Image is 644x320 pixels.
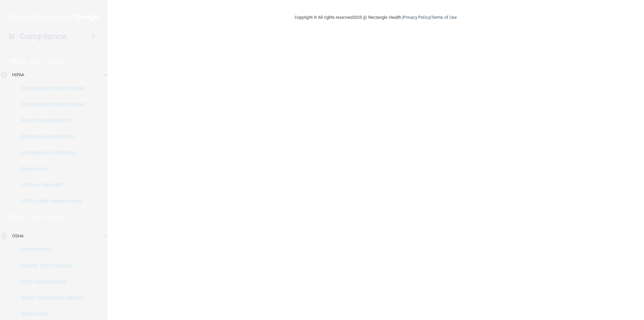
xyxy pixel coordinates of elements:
[4,149,96,156] p: Emergency Planning
[253,7,498,28] div: Copyright © All rights reserved 2025 @ Rectangle Health | |
[20,32,66,41] h4: Compliance
[4,166,96,172] p: Resources
[4,182,96,188] p: HIPAA Checklist
[12,232,23,240] p: OSHA
[4,85,96,92] p: Documents and Policies
[4,278,96,285] p: Self-Assessment
[4,294,96,301] p: Injury and Illness Report
[403,15,430,20] a: Privacy Policy
[9,213,26,221] p: OSHA
[4,198,96,204] p: HIPAA Risk Assessment
[29,213,65,221] p: Learn More!
[30,57,65,65] p: Learn More!
[4,262,96,269] p: Safety Data Sheets
[431,15,457,20] a: Terms of Use
[4,117,96,124] p: Report an Incident
[12,71,24,79] p: HIPAA
[4,133,96,140] p: Business Associates
[8,10,99,24] img: PMB logo
[4,101,96,108] p: Documents and Policies
[9,57,26,65] p: HIPAA
[4,311,96,317] p: Resources
[4,246,96,253] p: Documents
